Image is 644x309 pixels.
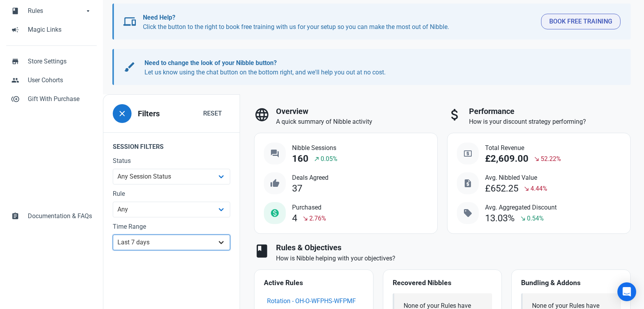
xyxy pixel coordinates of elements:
div: £652.25 [485,183,518,194]
label: Status [113,156,230,166]
div: 4 [292,213,297,224]
span: 2.76% [309,214,326,223]
button: Reset [195,106,230,121]
div: £2,609.00 [485,154,529,164]
span: south_east [302,215,308,222]
span: Nibble Sessions [292,143,337,153]
div: 160 [292,154,308,164]
span: 4.44% [530,184,547,193]
div: Open Intercom Messenger [617,282,636,301]
span: request_quote [463,179,473,188]
a: control_point_duplicateGift With Purchase [6,90,97,108]
p: How is Nibble helping with your objectives? [276,254,631,263]
span: Book Free Training [549,17,612,26]
span: south_east [523,186,530,192]
a: storeStore Settings [6,52,97,71]
span: Purchased [292,203,326,212]
span: question_answer [270,149,280,158]
span: local_atm [463,149,473,158]
h3: Overview [276,107,438,116]
a: campaignMagic Links [6,20,97,39]
div: 13.03% [485,213,515,224]
label: Rule [113,189,230,199]
span: Avg. Nibbled Value [485,173,547,183]
span: Deals Agreed [292,173,328,183]
span: 52.22% [541,154,561,164]
span: Magic Links [28,25,92,34]
span: sell [463,208,473,218]
span: Gift With Purchase [28,94,92,104]
p: A quick summary of Nibble activity [276,117,438,126]
a: assignmentDocumentation & FAQs [6,207,97,226]
span: User Cohorts [28,76,92,85]
span: Documentation & FAQs [28,211,92,221]
span: language [254,107,270,123]
h3: Rules & Objectives [276,243,631,252]
span: north_east [314,156,320,162]
b: Need Help? [143,14,175,21]
a: bookRulesarrow_drop_down [6,2,97,20]
span: Avg. Aggregated Discount [485,203,557,212]
span: book [11,6,19,14]
h3: Performance [469,107,631,116]
button: Book Free Training [541,14,621,29]
p: Let us know using the chat button on the bottom right, and we'll help you out at no cost. [144,58,613,77]
span: brush [123,61,136,73]
b: Need to change the look of your Nibble button? [144,59,277,67]
div: 37 [292,183,302,194]
span: Total Revenue [485,143,561,153]
span: Reset [203,109,222,118]
span: book [254,243,270,259]
span: assignment [11,211,19,219]
span: attach_money [447,107,463,123]
span: Rules [28,6,84,16]
p: Click the button to the right to book free training with us for your setup so you can make the mo... [143,13,534,32]
a: peopleUser Cohorts [6,71,97,90]
span: thumb_up [270,179,280,188]
span: 0.05% [321,154,337,164]
h4: Active Rules [264,279,364,287]
span: Store Settings [28,57,92,66]
span: 0.54% [527,214,544,223]
span: devices [123,15,136,28]
span: people [11,76,19,83]
a: Rotation - OH-O-WFPHS-WFPMF [267,297,356,305]
span: arrow_drop_down [84,6,92,14]
span: south_east [534,156,540,162]
span: monetization_on [270,208,280,218]
span: control_point_duplicate [11,94,19,102]
legend: Session Filters [103,132,240,156]
button: close [113,104,132,123]
h3: Filters [138,109,160,118]
label: Time Range [113,222,230,231]
h4: Bundling & Addons [521,279,621,287]
p: How is your discount strategy performing? [469,117,631,126]
h4: Recovered Nibbles [393,279,492,287]
span: south_east [520,215,526,222]
span: store [11,57,19,65]
span: campaign [11,25,19,33]
span: close [117,109,127,118]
